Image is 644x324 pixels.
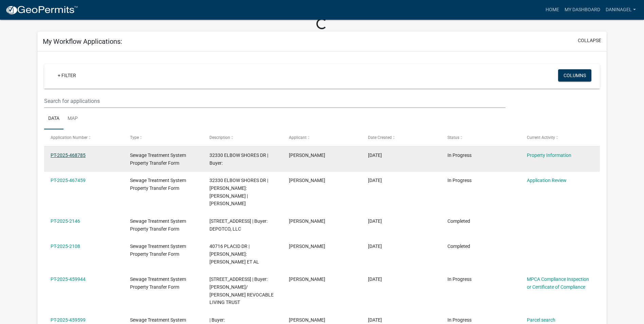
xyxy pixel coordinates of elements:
[209,152,268,166] span: 32330 ELBOW SHORES DR | Buyer:
[51,218,80,224] a: PT-2025-2146
[368,276,382,282] span: 08/06/2025
[130,135,139,140] span: Type
[368,244,382,249] span: 08/18/2025
[441,129,520,146] datatable-header-cell: Status
[209,218,268,232] span: 403 CO HWY 56 | Buyer: DEPOTCO, LLC
[368,218,382,224] span: 08/20/2025
[209,178,268,206] span: 32330 ELBOW SHORES DR | Buyer: JEFFREY ALBRIGHT | KIMBERLY BEYER
[130,218,186,232] span: Sewage Treatment System Property Transfer Form
[562,3,603,16] a: My Dashboard
[447,244,470,249] span: Completed
[447,218,470,224] span: Completed
[43,37,122,46] h5: My Workflow Applications:
[51,276,86,282] a: PT-2025-459944
[543,3,562,16] a: Home
[209,244,259,265] span: 40716 PLACID DR | Buyer: WESLEY KOERNER ET AL
[209,135,230,140] span: Description
[520,129,600,146] datatable-header-cell: Current Activity
[289,276,325,282] span: Danielle Lynn Nagel
[130,244,186,257] span: Sewage Treatment System Property Transfer Form
[527,152,571,158] a: Property Information
[368,152,382,158] span: 08/25/2025
[44,129,124,146] datatable-header-cell: Application Number
[51,244,80,249] a: PT-2025-2108
[130,178,186,191] span: Sewage Treatment System Property Transfer Form
[44,108,63,130] a: Data
[51,152,86,158] a: PT-2025-468785
[289,178,325,183] span: Danielle Lynn Nagel
[447,178,472,183] span: In Progress
[130,276,186,290] span: Sewage Treatment System Property Transfer Form
[51,317,86,323] a: PT-2025-459599
[289,317,325,323] span: Danielle Lynn Nagel
[447,135,459,140] span: Status
[51,178,86,183] a: PT-2025-467459
[558,69,591,82] button: Columns
[44,94,505,108] input: Search for applications
[203,129,282,146] datatable-header-cell: Description
[447,276,472,282] span: In Progress
[527,276,589,290] a: MPCA Compliance Inspection or Certificate of Compliance
[447,152,472,158] span: In Progress
[289,244,325,249] span: Danielle Lynn Nagel
[527,178,567,183] a: Application Review
[209,317,225,323] span: | Buyer:
[51,135,88,140] span: Application Number
[124,129,203,146] datatable-header-cell: Type
[368,178,382,183] span: 08/21/2025
[289,135,307,140] span: Applicant
[52,69,81,82] a: + Filter
[209,276,274,305] span: 24539 TWILIGHT LN | Buyer: JANET J BONN/ JANET J BONN REVOCABLE LIVING TRUST
[362,129,441,146] datatable-header-cell: Date Created
[447,317,472,323] span: In Progress
[368,135,392,140] span: Date Created
[527,317,555,323] a: Parcel search
[63,108,82,130] a: Map
[368,317,382,323] span: 08/05/2025
[527,135,555,140] span: Current Activity
[289,218,325,224] span: Danielle Lynn Nagel
[578,37,601,44] button: collapse
[603,3,639,16] a: daninagel
[130,152,186,166] span: Sewage Treatment System Property Transfer Form
[289,152,325,158] span: Danielle Lynn Nagel
[282,129,362,146] datatable-header-cell: Applicant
